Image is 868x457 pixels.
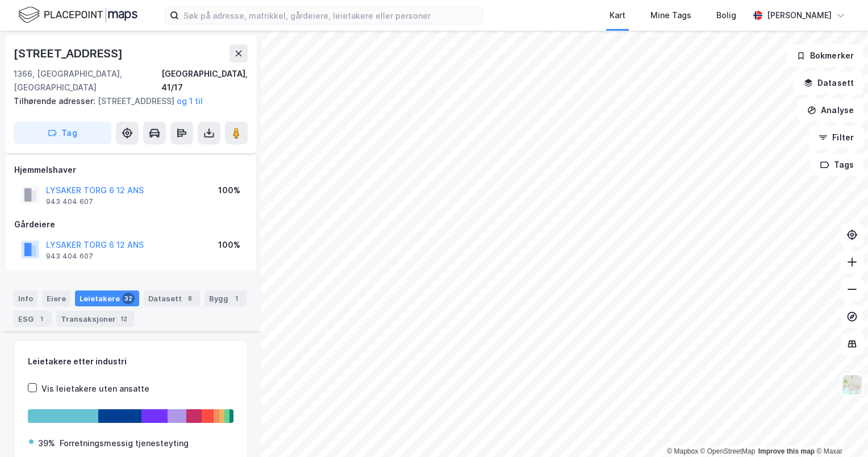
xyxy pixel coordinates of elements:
[650,9,691,22] div: Mine Tags
[14,290,37,306] div: Info
[610,9,625,22] div: Kart
[798,99,863,122] button: Analyse
[809,126,863,149] button: Filter
[218,184,240,197] div: 100%
[144,290,200,306] div: Datasett
[118,313,130,325] div: 12
[231,293,242,304] div: 1
[60,437,189,450] div: Forretningsmessig tjenesteyting
[75,290,139,306] div: Leietakere
[811,402,868,457] iframe: Chat Widget
[667,447,698,455] a: Mapbox
[794,72,863,94] button: Datasett
[38,437,55,450] div: 39%
[841,374,863,396] img: Z
[767,9,832,22] div: [PERSON_NAME]
[716,9,736,22] div: Bolig
[184,293,195,304] div: 8
[700,447,756,455] a: OpenStreetMap
[14,163,247,177] div: Hjemmelshaver
[205,290,247,306] div: Bygg
[46,197,93,206] div: 943 404 607
[46,252,93,261] div: 943 404 607
[14,218,247,231] div: Gårdeiere
[758,447,815,455] a: Improve this map
[18,5,137,25] img: logo.f888ab2527a4732fd821a326f86c7f29.svg
[14,311,52,327] div: ESG
[14,44,125,63] div: [STREET_ADDRESS]
[14,67,161,94] div: 1366, [GEOGRAPHIC_DATA], [GEOGRAPHIC_DATA]
[179,7,482,24] input: Søk på adresse, matrikkel, gårdeiere, leietakere eller personer
[56,311,134,327] div: Transaksjoner
[28,355,233,368] div: Leietakere etter industri
[41,382,149,396] div: Vis leietakere uten ansatte
[218,238,240,252] div: 100%
[811,153,863,176] button: Tags
[36,313,47,325] div: 1
[787,44,863,67] button: Bokmerker
[122,293,135,304] div: 32
[161,67,248,94] div: [GEOGRAPHIC_DATA], 41/17
[14,122,111,144] button: Tag
[42,290,70,306] div: Eiere
[14,96,98,106] span: Tilhørende adresser:
[14,94,239,108] div: [STREET_ADDRESS]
